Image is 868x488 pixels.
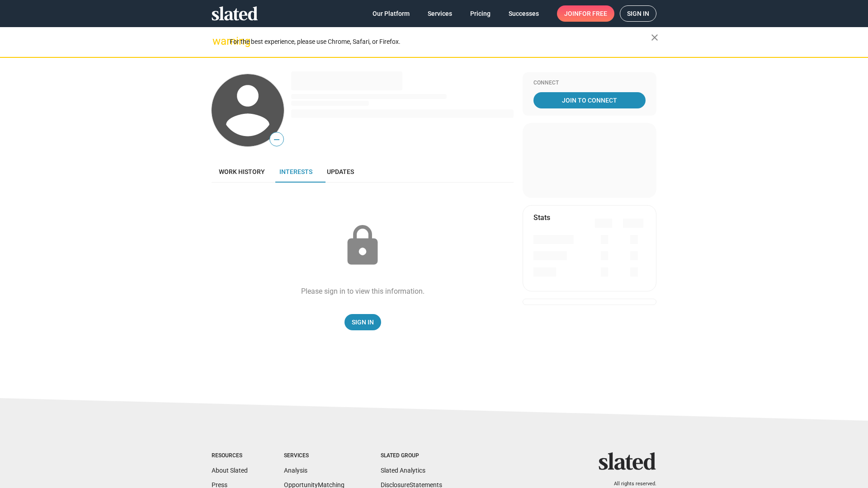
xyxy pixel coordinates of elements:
[327,168,354,175] span: Updates
[533,80,646,87] div: Connect
[272,161,320,183] a: Interests
[533,92,646,108] a: Join To Connect
[373,5,410,22] span: Our Platform
[301,286,425,296] div: Please sign in to view this information.
[381,452,442,460] div: Slated Group
[463,5,498,22] a: Pricing
[535,92,644,108] span: Join To Connect
[270,134,283,145] span: —
[365,5,417,22] a: Our Platform
[533,213,550,222] mat-card-title: Stats
[564,5,607,22] span: Join
[620,5,656,22] a: Sign in
[340,223,385,268] mat-icon: lock
[557,5,614,22] a: Joinfor free
[649,32,660,43] mat-icon: close
[470,5,491,22] span: Pricing
[212,452,248,460] div: Resources
[381,467,425,474] a: Slated Analytics
[501,5,546,22] a: Successes
[212,467,248,474] a: About Slated
[420,5,459,22] a: Services
[219,168,265,175] span: Work history
[212,161,272,183] a: Work history
[284,467,307,474] a: Analysis
[230,36,651,48] div: For the best experience, please use Chrome, Safari, or Firefox.
[344,314,381,330] a: Sign In
[428,5,452,22] span: Services
[352,314,374,330] span: Sign In
[579,5,607,22] span: for free
[279,168,312,175] span: Interests
[627,6,649,21] span: Sign in
[509,5,539,22] span: Successes
[212,36,223,47] mat-icon: warning
[320,161,361,183] a: Updates
[284,452,344,460] div: Services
